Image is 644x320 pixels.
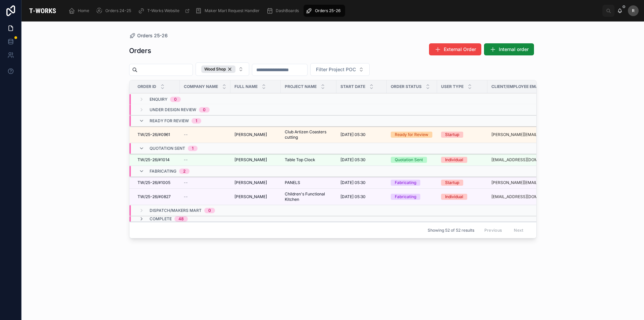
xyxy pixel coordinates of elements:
[444,46,476,53] span: External Order
[441,180,483,186] a: Startup
[441,157,483,163] a: Individual
[105,8,131,13] span: Orders 24-25
[441,194,483,200] a: Individual
[234,157,277,163] a: [PERSON_NAME]
[64,3,602,18] div: scrollable content
[184,132,188,137] span: --
[285,191,332,202] a: Children's Functional Kitchen
[391,180,433,186] a: Fabricating
[138,157,176,163] a: TW/25-26/#1014
[150,169,176,174] span: Fabricating
[340,180,383,185] a: [DATE] 05:30
[491,84,542,89] span: Client/Employee Email
[445,194,463,200] div: Individual
[491,132,550,137] a: [PERSON_NAME][EMAIL_ADDRESS][DOMAIN_NAME]
[138,180,170,185] span: TW/25-26/#1005
[234,157,267,163] span: [PERSON_NAME]
[137,32,168,39] span: Orders 25-26
[499,46,529,53] span: Internal order
[234,180,277,185] a: [PERSON_NAME]
[264,5,304,17] a: DashBoards
[138,157,170,163] span: TW/25-26/#1014
[340,84,365,89] span: Start Date
[196,118,197,124] div: 1
[445,157,463,163] div: Individual
[491,180,550,185] a: [PERSON_NAME][EMAIL_ADDRESS][DOMAIN_NAME]
[178,216,184,222] div: 48
[66,5,94,17] a: Home
[234,180,267,185] span: [PERSON_NAME]
[340,132,366,137] span: [DATE] 05:30
[491,157,550,163] a: [EMAIL_ADDRESS][DOMAIN_NAME]
[391,84,422,89] span: Order Status
[136,5,193,17] a: T-Works Website
[138,194,171,199] span: TW/25-26/#0827
[316,66,356,73] span: Filter Project POC
[285,84,317,89] span: Project Name
[150,216,172,222] span: Complete
[203,107,206,112] div: 0
[441,132,483,138] a: Startup
[429,43,481,55] button: External Order
[150,107,196,112] span: Under Design Review
[184,157,188,163] span: --
[184,84,218,89] span: Company Name
[184,132,226,137] a: --
[138,194,176,199] a: TW/25-26/#0827
[285,129,332,140] a: Club Artizen Coasters cutting
[340,194,383,199] a: [DATE] 05:30
[234,194,267,199] span: [PERSON_NAME]
[632,8,635,13] span: R
[340,132,383,137] a: [DATE] 05:30
[138,132,170,137] span: TW/25-26/#0961
[234,84,258,89] span: Full Name
[445,180,459,186] div: Startup
[184,180,188,185] span: --
[150,97,167,102] span: Enquiry
[484,43,534,55] button: Internal order
[150,118,189,124] span: Ready for Review
[147,8,179,13] span: T-Works Website
[310,63,370,76] button: Select Button
[184,180,226,185] a: --
[445,132,459,138] div: Startup
[27,5,58,16] img: App logo
[304,5,345,17] a: Orders 25-26
[150,146,185,151] span: Quotation Sent
[491,194,550,199] a: [EMAIL_ADDRESS][DOMAIN_NAME]
[285,157,332,163] a: Table Top Clock
[196,62,249,76] button: Select Button
[234,132,277,137] a: [PERSON_NAME]
[441,84,464,89] span: User Type
[285,180,300,185] span: PANELS
[234,194,277,199] a: [PERSON_NAME]
[234,132,267,137] span: [PERSON_NAME]
[184,194,188,199] span: --
[205,8,260,13] span: Maker Mart Request Handler
[391,194,433,200] a: Fabricating
[201,65,235,73] button: Unselect WOOD_SHOP
[340,194,366,199] span: [DATE] 05:30
[208,208,211,213] div: 0
[391,157,433,163] a: Quotation Sent
[285,180,332,185] a: PANELS
[192,146,194,151] div: 1
[340,180,366,185] span: [DATE] 05:30
[395,132,428,138] div: Ready for Review
[129,32,168,39] a: Orders 25-26
[428,228,474,233] span: Showing 52 of 52 results
[315,8,340,13] span: Orders 25-26
[340,157,383,163] a: [DATE] 05:30
[276,8,299,13] span: DashBoards
[395,157,423,163] div: Quotation Sent
[193,5,264,17] a: Maker Mart Request Handler
[138,132,176,137] a: TW/25-26/#0961
[201,65,235,73] div: Wood Shop
[78,8,89,13] span: Home
[138,84,156,89] span: Order ID
[395,194,416,200] div: Fabricating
